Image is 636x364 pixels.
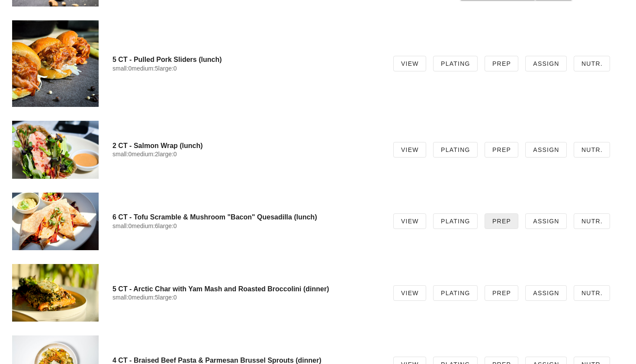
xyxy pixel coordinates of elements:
[112,65,132,72] span: small:0
[393,213,426,229] a: View
[393,285,426,301] a: View
[485,285,518,301] a: Prep
[533,218,559,225] span: Assign
[525,285,567,301] a: Assign
[158,294,177,301] span: large:0
[440,290,470,296] span: Plating
[574,285,610,301] a: Nutr.
[533,146,559,153] span: Assign
[433,142,478,158] a: Plating
[581,60,603,67] span: Nutr.
[581,290,603,296] span: Nutr.
[525,213,567,229] a: Assign
[401,218,419,225] span: View
[433,285,478,301] a: Plating
[574,213,610,229] a: Nutr.
[132,294,158,301] span: medium:5
[492,146,511,153] span: Prep
[485,213,518,229] a: Prep
[581,146,603,153] span: Nutr.
[433,56,478,71] a: Plating
[574,142,610,158] a: Nutr.
[112,151,132,158] span: small:0
[112,142,379,150] h4: 2 CT - Salmon Wrap (lunch)
[132,222,158,229] span: medium:6
[112,55,379,64] h4: 5 CT - Pulled Pork Sliders (lunch)
[574,56,610,71] a: Nutr.
[401,290,419,296] span: View
[393,142,426,158] a: View
[112,213,379,221] h4: 6 CT - Tofu Scramble & Mushroom "Bacon" Quesadilla (lunch)
[440,60,470,67] span: Plating
[525,142,567,158] a: Assign
[158,65,177,72] span: large:0
[433,213,478,229] a: Plating
[112,294,132,301] span: small:0
[492,218,511,225] span: Prep
[401,60,419,67] span: View
[485,56,518,71] a: Prep
[112,222,132,229] span: small:0
[401,146,419,153] span: View
[132,151,158,158] span: medium:2
[533,60,559,67] span: Assign
[440,218,470,225] span: Plating
[132,65,158,72] span: medium:5
[492,290,511,296] span: Prep
[158,151,177,158] span: large:0
[581,218,603,225] span: Nutr.
[533,290,559,296] span: Assign
[492,60,511,67] span: Prep
[485,142,518,158] a: Prep
[158,222,177,229] span: large:0
[112,285,379,293] h4: 5 CT - Arctic Char with Yam Mash and Roasted Broccolini (dinner)
[393,56,426,71] a: View
[440,146,470,153] span: Plating
[525,56,567,71] a: Assign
